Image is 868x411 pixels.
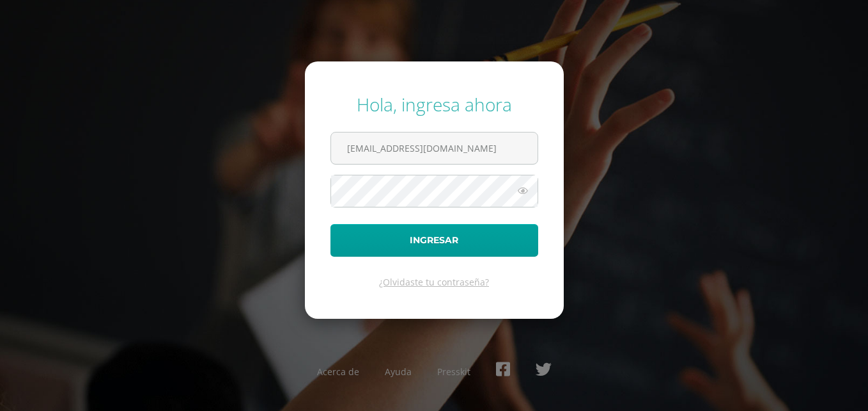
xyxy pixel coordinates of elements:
[330,224,538,257] button: Ingresar
[317,366,359,378] a: Acerca de
[437,366,470,378] a: Presskit
[379,276,489,288] a: ¿Olvidaste tu contraseña?
[331,133,538,164] input: Correo electrónico o usuario
[385,366,412,378] a: Ayuda
[330,92,538,117] div: Hola, ingresa ahora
